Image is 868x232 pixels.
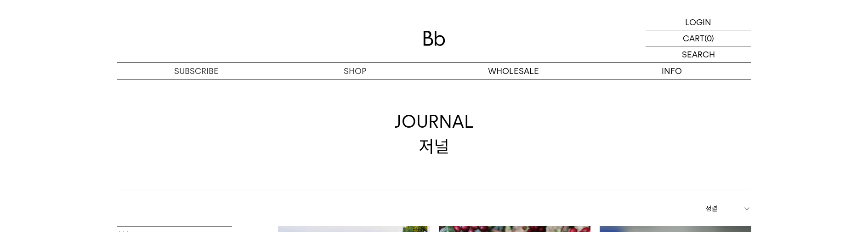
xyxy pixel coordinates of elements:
a: SHOP [276,63,434,79]
p: (0) [704,30,714,46]
p: WHOLESALE [434,63,593,79]
a: CART (0) [646,30,751,46]
p: CART [683,30,704,46]
img: 로고 [423,31,445,46]
p: INFO [593,63,751,79]
div: JOURNAL 저널 [395,109,474,158]
span: 정렬 [705,203,717,214]
a: SUBSCRIBE [117,63,276,79]
a: LOGIN [646,14,751,30]
p: LOGIN [685,14,711,30]
p: SEARCH [682,46,715,62]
